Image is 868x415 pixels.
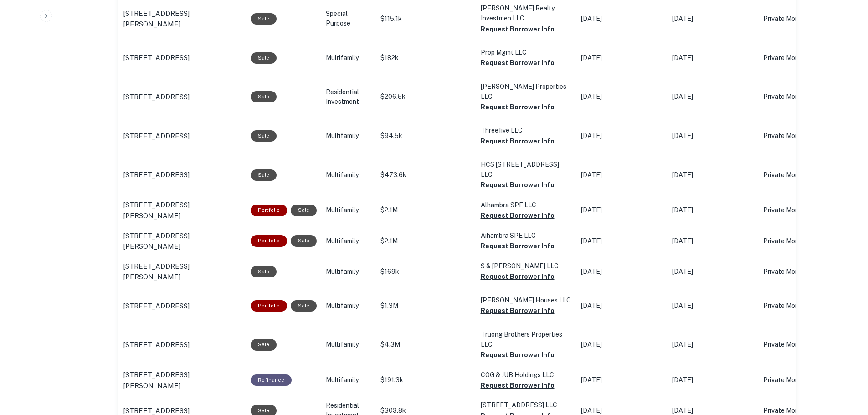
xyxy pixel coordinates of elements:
p: Multifamily [326,53,371,63]
p: $1.3M [380,301,472,311]
p: [STREET_ADDRESS] [123,339,190,350]
p: $2.1M [380,236,472,246]
p: COG & JUB Holdings LLC [481,370,572,380]
p: [PERSON_NAME] Properties LLC [481,82,572,102]
div: Chat Widget [822,342,868,386]
p: Private Money [763,340,836,349]
a: [STREET_ADDRESS][PERSON_NAME] [123,231,241,252]
p: $169k [380,267,472,277]
p: [DATE] [581,131,663,141]
button: Request Borrower Info [481,349,555,360]
a: [STREET_ADDRESS] [123,131,241,142]
p: Multifamily [326,205,371,215]
p: $206.5k [380,92,472,102]
a: [STREET_ADDRESS] [123,52,241,63]
p: Aihambra SPE LLC [481,231,572,241]
div: Sale [251,339,277,350]
p: $473.6k [380,170,472,180]
p: $4.3M [380,340,472,349]
p: Private Money [763,205,836,215]
p: [STREET_ADDRESS] [123,92,190,102]
a: [STREET_ADDRESS][PERSON_NAME] [123,200,241,221]
div: Sale [251,91,277,102]
div: This is a portfolio loan with 2 properties [251,235,287,246]
p: Multifamily [326,375,371,385]
div: Sale [251,13,277,25]
p: Multifamily [326,131,371,141]
a: [STREET_ADDRESS][PERSON_NAME] [123,8,241,30]
div: Sale [291,235,317,246]
p: S & [PERSON_NAME] LLC [481,261,572,271]
p: [DATE] [672,205,754,215]
a: [STREET_ADDRESS][PERSON_NAME] [123,261,241,282]
p: [DATE] [581,53,663,63]
button: Request Borrower Info [481,57,555,68]
p: [STREET_ADDRESS] [123,301,190,312]
p: [STREET_ADDRESS] [123,52,190,63]
button: Request Borrower Info [481,102,555,113]
p: [DATE] [581,236,663,246]
a: [STREET_ADDRESS] [123,92,241,102]
p: [DATE] [672,301,754,311]
p: Multifamily [326,267,371,277]
p: Multifamily [326,340,371,349]
p: [DATE] [581,14,663,24]
p: [DATE] [581,375,663,385]
button: Request Borrower Info [481,179,555,190]
p: [DATE] [672,236,754,246]
p: [DATE] [672,170,754,180]
p: [DATE] [672,131,754,141]
div: This loan purpose was for refinancing [251,374,292,386]
p: [DATE] [672,92,754,102]
p: Private Money [763,301,836,311]
p: Special Purpose [326,9,371,28]
p: $191.3k [380,375,472,385]
p: [STREET_ADDRESS] LLC [481,400,572,410]
p: [PERSON_NAME] Houses LLC [481,295,572,305]
div: This is a portfolio loan with 2 properties [251,205,287,216]
p: Truong Brothers Properties LLC [481,329,572,349]
div: Sale [291,205,317,216]
div: Sale [251,130,277,142]
button: Request Borrower Info [481,24,555,35]
div: Sale [251,266,277,277]
p: [DATE] [672,267,754,277]
div: Sale [251,52,277,64]
p: $94.5k [380,131,472,141]
button: Request Borrower Info [481,305,555,316]
p: Multifamily [326,170,371,180]
p: Private Money [763,92,836,102]
div: Sale [251,169,277,181]
p: [DATE] [672,14,754,24]
button: Request Borrower Info [481,241,555,251]
button: Request Borrower Info [481,210,555,221]
p: [STREET_ADDRESS] [123,169,190,180]
p: [DATE] [581,92,663,102]
p: Threefive LLC [481,125,572,135]
div: This is a portfolio loan with 3 properties [251,300,287,312]
p: Residential Investment [326,87,371,107]
p: Alhambra SPE LLC [481,200,572,210]
p: [DATE] [581,340,663,349]
a: [STREET_ADDRESS][PERSON_NAME] [123,369,241,391]
p: Multifamily [326,301,371,311]
button: Request Borrower Info [481,271,555,282]
p: $115.1k [380,14,472,24]
a: [STREET_ADDRESS] [123,339,241,350]
a: [STREET_ADDRESS] [123,301,241,312]
p: Private Money [763,236,836,246]
p: [DATE] [672,340,754,349]
p: $182k [380,53,472,63]
p: Private Money [763,170,836,180]
p: [DATE] [581,170,663,180]
p: [PERSON_NAME] Realty Investmen LLC [481,3,572,23]
button: Request Borrower Info [481,380,555,391]
p: Multifamily [326,236,371,246]
p: HCS [STREET_ADDRESS] LLC [481,159,572,179]
p: Prop Mgmt LLC [481,47,572,57]
p: Private Money [763,131,836,141]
